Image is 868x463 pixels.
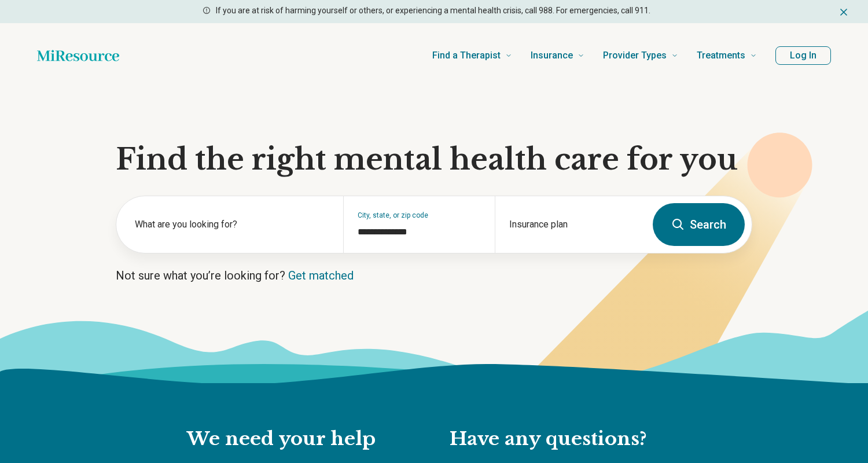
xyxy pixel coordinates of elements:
a: Provider Types [603,32,678,79]
span: Find a Therapist [432,47,501,64]
p: Not sure what you’re looking for? [116,267,752,284]
a: Get matched [288,269,354,282]
button: Dismiss [838,5,849,19]
a: Insurance [531,32,584,79]
a: Treatments [697,32,757,79]
h2: Have any questions? [450,427,681,451]
p: If you are at risk of harming yourself or others, or experiencing a mental health crisis, call 98... [216,5,650,17]
span: Insurance [531,47,573,64]
h1: Find the right mental health care for you [116,142,752,177]
button: Search [653,203,745,246]
a: Home page [37,44,119,67]
button: Log In [775,46,831,65]
span: Provider Types [603,47,667,64]
label: What are you looking for? [135,218,329,231]
a: Find a Therapist [432,32,512,79]
h2: We need your help [187,427,426,451]
span: Treatments [697,47,745,64]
